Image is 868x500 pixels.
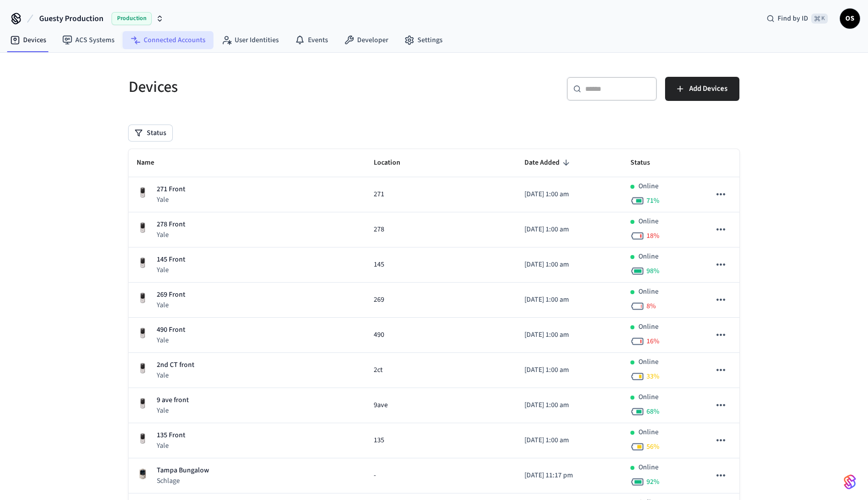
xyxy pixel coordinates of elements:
[157,406,189,416] p: Yale
[157,335,185,345] p: Yale
[157,265,185,275] p: Yale
[123,31,213,49] a: Connected Accounts
[638,287,659,297] p: Online
[157,430,185,441] p: 135 Front
[39,13,103,25] span: Guesty Production
[638,427,659,438] p: Online
[336,31,396,49] a: Developer
[840,9,860,29] button: OS
[54,31,123,49] a: ACS Systems
[157,476,209,486] p: Schlage
[157,219,185,230] p: 278 Front
[524,330,614,340] p: [DATE] 1:00 am
[524,400,614,411] p: [DATE] 1:00 am
[646,196,660,206] span: 71 %
[638,216,659,227] p: Online
[524,189,614,200] p: [DATE] 1:00 am
[524,470,614,481] p: [DATE] 11:17 pm
[137,257,149,269] img: Yale Assure Touchscreen Wifi Smart Lock, Satin Nickel, Front
[646,231,660,241] span: 18 %
[112,12,152,25] span: Production
[646,371,660,382] span: 33 %
[374,330,384,340] span: 490
[374,224,384,235] span: 278
[213,31,287,49] a: User Identities
[646,477,660,487] span: 92 %
[374,189,384,200] span: 271
[137,398,149,410] img: Yale Assure Touchscreen Wifi Smart Lock, Satin Nickel, Front
[137,433,149,445] img: Yale Assure Touchscreen Wifi Smart Lock, Satin Nickel, Front
[638,392,659,403] p: Online
[638,357,659,367] p: Online
[396,31,451,49] a: Settings
[844,474,856,490] img: SeamLogoGradient.69752ec5.svg
[287,31,336,49] a: Events
[374,470,376,481] span: -
[137,155,167,171] span: Name
[638,252,659,262] p: Online
[524,435,614,446] p: [DATE] 1:00 am
[137,468,149,480] img: Schlage Sense Smart Deadbolt with Camelot Trim, Front
[646,266,660,276] span: 98 %
[157,230,185,240] p: Yale
[157,255,185,265] p: 145 Front
[758,10,836,28] div: Find by ID⌘ K
[137,292,149,304] img: Yale Assure Touchscreen Wifi Smart Lock, Satin Nickel, Front
[374,365,383,376] span: 2ct
[157,290,185,300] p: 269 Front
[524,224,614,235] p: [DATE] 1:00 am
[374,435,384,446] span: 135
[157,360,194,370] p: 2nd CT front
[157,465,209,476] p: Tampa Bungalow
[157,325,185,335] p: 490 Front
[638,181,659,192] p: Online
[778,14,808,24] span: Find by ID
[157,370,194,381] p: Yale
[638,322,659,332] p: Online
[129,125,172,141] button: Status
[630,155,663,171] span: Status
[524,295,614,305] p: [DATE] 1:00 am
[524,155,573,171] span: Date Added
[524,260,614,270] p: [DATE] 1:00 am
[137,222,149,234] img: Yale Assure Touchscreen Wifi Smart Lock, Satin Nickel, Front
[689,82,727,95] span: Add Devices
[157,195,185,205] p: Yale
[374,400,388,411] span: 9ave
[157,184,185,195] p: 271 Front
[638,462,659,473] p: Online
[646,407,660,417] span: 68 %
[811,14,828,24] span: ⌘ K
[137,187,149,199] img: Yale Assure Touchscreen Wifi Smart Lock, Satin Nickel, Front
[646,442,660,452] span: 56 %
[646,301,656,311] span: 8 %
[841,10,859,28] span: OS
[157,395,189,406] p: 9 ave front
[137,362,149,374] img: Yale Assure Touchscreen Wifi Smart Lock, Satin Nickel, Front
[157,441,185,451] p: Yale
[137,327,149,339] img: Yale Assure Touchscreen Wifi Smart Lock, Satin Nickel, Front
[646,336,660,346] span: 16 %
[374,295,384,305] span: 269
[157,300,185,310] p: Yale
[374,260,384,270] span: 145
[524,365,614,376] p: [DATE] 1:00 am
[374,155,413,171] span: Location
[129,77,428,97] h5: Devices
[665,77,739,101] button: Add Devices
[2,31,54,49] a: Devices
